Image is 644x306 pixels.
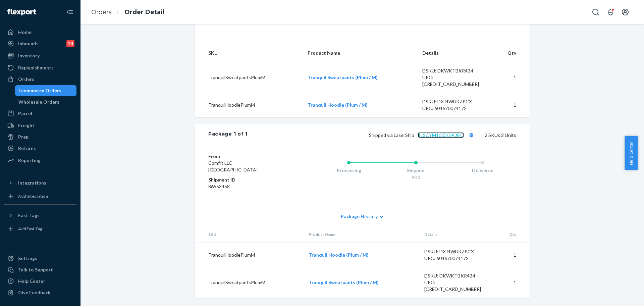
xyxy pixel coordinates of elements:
div: Inventory [18,52,40,59]
th: SKU [195,226,303,243]
div: Reporting [18,157,41,164]
dd: 86553458 [208,183,288,190]
span: Comfrt LLC [GEOGRAPHIC_DATA] [208,160,258,172]
a: Reporting [4,155,76,166]
div: Package 1 of 1 [208,131,248,139]
a: Inventory [4,50,76,61]
th: Details [419,226,493,243]
button: Integrations [4,177,76,188]
div: Ecommerce Orders [18,87,61,94]
button: Give Feedback [4,287,76,298]
th: Qty [491,44,530,62]
div: DSKU: DXJ4WBKZPCX [424,248,487,255]
div: Replenishments [18,64,54,71]
a: 1LSCYM1005G9QEO [418,132,464,138]
button: Copy tracking number [467,131,475,139]
img: Flexport logo [7,9,36,15]
a: Ecommerce Orders [15,85,77,96]
div: Freight [18,122,35,129]
th: Details [417,44,491,62]
button: Help Center [625,136,638,170]
div: Wholesale Orders [18,99,59,105]
div: Integrations [18,180,46,186]
a: Inbounds24 [4,38,76,49]
a: Tranquil Hoodie (Plum / M) [308,102,368,108]
td: TranquilSweatpantsPlumM [195,62,302,93]
button: Open account menu [619,5,632,19]
div: UPC: 604670074172 [422,105,485,112]
a: Home [4,27,76,38]
a: Tranquil Hoodie (Plum / M) [309,252,369,258]
span: Package History [341,213,378,220]
div: Settings [18,255,37,262]
a: Tranquil Sweatpants (Plum / M) [309,279,379,285]
button: Open notifications [604,5,617,19]
ol: breadcrumbs [86,2,170,22]
div: Returns [18,145,36,152]
a: Tranquil Sweatpants (Plum / M) [308,74,378,80]
td: 1 [493,243,530,267]
div: 9/20 [382,174,449,180]
button: Open Search Box [589,5,602,19]
a: Orders [4,74,76,85]
div: UPC: 604670074172 [424,255,487,262]
div: DSKU: DXJ4WBKZPCX [422,98,485,105]
a: Orders [91,8,112,16]
div: 24 [66,40,74,47]
span: Shipped via LaserShip [369,132,475,138]
td: TranquilHoodiePlumM [195,93,302,117]
div: Help Center [18,278,45,285]
td: 1 [491,62,530,93]
button: Fast Tags [4,210,76,221]
div: Processing [315,167,382,174]
div: 2 SKUs 2 Units [248,131,516,139]
th: Qty [493,226,530,243]
td: TranquilHoodiePlumM [195,243,303,267]
dt: From [208,153,288,160]
a: Wholesale Orders [15,97,77,107]
a: Prep [4,132,76,142]
td: TranquilSweatpantsPlumM [195,267,303,298]
a: Add Integration [4,191,76,202]
div: Add Integration [18,193,48,199]
div: DSKU: DKWKTBKR4B4 [424,272,487,279]
div: Add Fast Tag [18,226,42,232]
div: Talk to Support [18,266,53,273]
div: Fast Tags [18,212,40,219]
div: Inbounds [18,40,39,47]
div: Shipped [382,167,449,174]
a: Freight [4,120,76,131]
div: Parcel [18,110,32,117]
div: Delivered [449,167,516,174]
div: DSKU: DKWKTBKR4B4 [422,67,485,74]
div: Home [18,29,32,36]
th: SKU [195,44,302,62]
a: Add Fast Tag [4,223,76,234]
div: UPC: [CREDIT_CARD_NUMBER] [424,279,487,293]
a: Settings [4,253,76,264]
a: Replenishments [4,62,76,73]
dt: Shipment ID [208,176,288,183]
td: 1 [491,93,530,117]
th: Product Name [303,226,419,243]
div: Give Feedback [18,289,51,296]
a: Help Center [4,276,76,287]
a: Parcel [4,108,76,119]
div: Prep [18,134,29,140]
a: Talk to Support [4,264,76,275]
td: 1 [493,267,530,298]
th: Product Name [302,44,417,62]
button: Close Navigation [63,5,76,19]
div: Orders [18,76,34,83]
div: UPC: [CREDIT_CARD_NUMBER] [422,74,485,88]
a: Order Detail [124,8,164,16]
a: Returns [4,143,76,154]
